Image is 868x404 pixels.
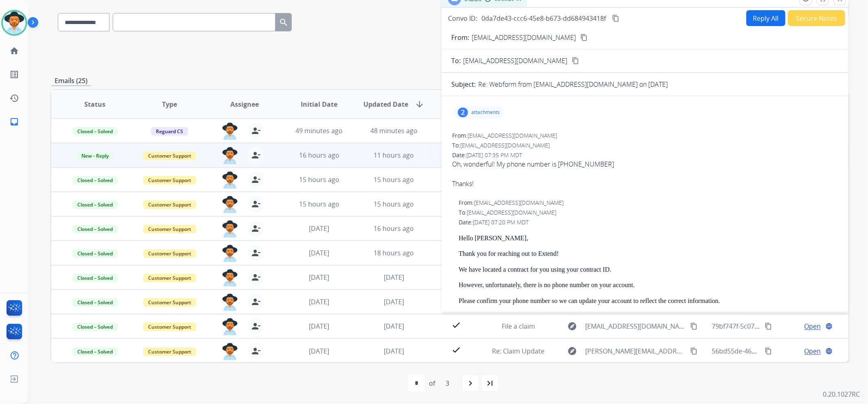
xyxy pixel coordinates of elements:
[460,141,550,149] span: [EMAIL_ADDRESS][DOMAIN_NAME]
[143,298,196,307] span: Customer Support
[143,176,196,184] span: Customer Support
[72,176,118,184] span: Closed – Solved
[463,56,567,66] span: [EMAIL_ADDRESS][DOMAIN_NAME]
[765,323,772,330] mat-icon: content_copy
[230,99,259,109] span: Assignee
[567,346,577,356] mat-icon: explore
[459,209,838,217] div: To:
[72,249,118,258] span: Closed – Solved
[299,175,339,184] span: 15 hours ago
[374,200,414,209] span: 15 hours ago
[429,378,435,388] div: of
[459,235,838,242] p: Hello [PERSON_NAME],
[222,245,238,262] img: agent-avatar
[251,150,261,160] mat-icon: person_remove
[143,200,196,209] span: Customer Support
[251,248,261,258] mat-icon: person_remove
[471,109,500,116] p: attachments
[467,209,556,216] span: [EMAIL_ADDRESS][DOMAIN_NAME]
[712,322,833,331] span: 79bf747f-5c07-4097-9f06-8ee54555ae4e
[279,18,289,27] mat-icon: search
[72,347,118,356] span: Closed – Solved
[466,378,475,388] mat-icon: navigate_next
[222,171,238,189] img: agent-avatar
[452,179,838,189] div: Thanks!
[151,127,188,136] span: Reguard CS
[162,99,177,109] span: Type
[788,10,845,26] button: Secure Notes
[222,147,238,164] img: agent-avatar
[222,318,238,335] img: agent-avatar
[458,108,468,117] div: 2
[712,347,835,356] span: 56bd55de-46d5-4794-a9bf-f85fb65e9710
[690,347,697,355] mat-icon: content_copy
[825,323,833,330] mat-icon: language
[459,297,838,305] p: Please confirm your phone number so we can update your account to reflect the correct information.
[459,266,838,273] p: We have located a contract for you using your contract ID.
[374,224,414,233] span: 16 hours ago
[295,126,343,135] span: 49 minutes ago
[299,200,339,209] span: 15 hours ago
[143,151,196,160] span: Customer Support
[143,323,196,331] span: Customer Support
[459,218,838,226] div: Date:
[222,196,238,213] img: agent-avatar
[143,225,196,233] span: Customer Support
[451,79,476,89] p: Subject:
[9,46,19,56] mat-icon: home
[143,249,196,258] span: Customer Support
[474,199,564,206] span: [EMAIL_ADDRESS][DOMAIN_NAME]
[301,99,337,109] span: Initial Date
[580,34,588,41] mat-icon: content_copy
[572,57,579,64] mat-icon: content_copy
[690,323,697,330] mat-icon: content_copy
[370,126,418,135] span: 48 minutes ago
[585,346,685,356] span: [PERSON_NAME][EMAIL_ADDRESS][DOMAIN_NAME]
[251,346,261,356] mat-icon: person_remove
[468,132,557,139] span: [EMAIL_ADDRESS][DOMAIN_NAME]
[363,99,408,109] span: Updated Date
[309,248,329,257] span: [DATE]
[451,56,461,66] p: To:
[384,273,404,282] span: [DATE]
[384,347,404,356] span: [DATE]
[77,151,114,160] span: New - Reply
[309,322,329,331] span: [DATE]
[251,199,261,209] mat-icon: person_remove
[746,10,785,26] button: Reply All
[72,298,118,307] span: Closed – Solved
[374,248,414,257] span: 18 hours ago
[612,15,619,22] mat-icon: content_copy
[451,345,461,355] mat-icon: check
[374,151,414,160] span: 11 hours ago
[459,281,838,289] p: However, unfortunately, there is no phone number on your account.
[143,347,196,356] span: Customer Support
[251,175,261,184] mat-icon: person_remove
[415,99,424,109] mat-icon: arrow_downward
[492,347,544,356] span: Re: Claim Update
[459,199,838,207] div: From:
[84,99,105,109] span: Status
[222,123,238,140] img: agent-avatar
[9,117,19,127] mat-icon: inbox
[72,200,118,209] span: Closed – Solved
[384,322,404,331] span: [DATE]
[452,159,838,189] span: Oh, wonderful! My phone number is [PHONE_NUMBER]
[9,70,19,79] mat-icon: list_alt
[251,272,261,282] mat-icon: person_remove
[251,321,261,331] mat-icon: person_remove
[309,224,329,233] span: [DATE]
[251,224,261,233] mat-icon: person_remove
[452,151,838,159] div: Date:
[222,220,238,237] img: agent-avatar
[251,297,261,307] mat-icon: person_remove
[384,297,404,306] span: [DATE]
[374,175,414,184] span: 15 hours ago
[9,93,19,103] mat-icon: history
[451,33,469,42] p: From:
[567,321,577,331] mat-icon: explore
[309,347,329,356] span: [DATE]
[452,141,838,149] div: To:
[72,274,118,282] span: Closed – Solved
[452,132,838,140] div: From:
